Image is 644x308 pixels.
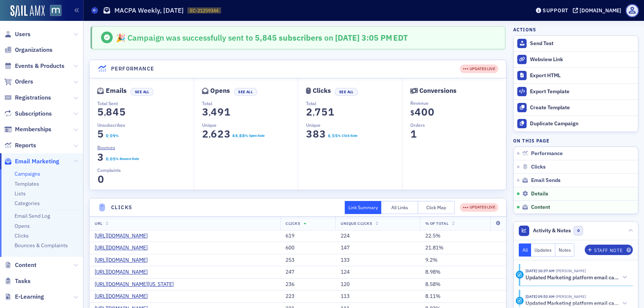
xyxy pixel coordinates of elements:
[108,134,110,139] span: .
[112,132,116,139] span: 9
[530,72,634,79] div: Export HTML
[460,203,498,212] div: UPDATES LIVE
[116,156,139,161] div: % Bounce Rate
[530,104,634,111] div: Create Template
[555,268,586,273] span: Katie Foo
[460,65,498,73] div: UPDATES LIVE
[531,164,546,170] span: Clicks
[222,106,232,119] span: 1
[15,78,33,86] span: Orders
[95,281,179,288] a: [URL][DOMAIN_NAME][US_STATE]
[531,150,563,157] span: Performance
[4,141,36,150] a: Reports
[202,100,298,107] p: Total
[15,125,51,133] span: Memberships
[418,201,455,214] button: Click Map
[95,257,153,264] a: [URL][DOMAIN_NAME]
[4,62,64,70] a: Events & Products
[555,243,575,257] button: Notes
[525,300,628,308] button: Updated Marketing platform email campaign: MACPA Weekly, [DATE]
[519,243,531,257] button: All
[304,128,315,141] span: 3
[530,120,634,127] div: Duplicate Campaign
[341,233,414,239] div: 224
[96,128,106,141] span: 5
[234,132,238,139] span: 4
[202,108,231,116] section: 3,491
[514,116,638,132] button: Duplicate Campaign
[95,293,153,300] a: [URL][DOMAIN_NAME]
[209,108,211,118] span: ,
[111,204,132,211] h4: Clicks
[96,106,106,119] span: 5
[95,233,153,239] a: [URL][DOMAIN_NAME]
[4,293,44,301] a: E-Learning
[410,130,417,138] section: 1
[116,32,335,43] span: 🎉 Campaign was successfully sent to on
[285,257,330,264] div: 253
[190,7,218,14] span: EC-21259344
[15,277,31,285] span: Tasks
[425,281,501,288] div: 8.58%
[425,269,501,276] div: 8.98%
[97,175,104,183] section: 0
[513,137,638,144] h4: On this page
[4,261,37,269] a: Content
[555,294,586,299] span: Bill Sheridan
[318,128,328,141] span: 3
[516,297,524,305] div: Activity
[111,65,154,73] h4: Performance
[239,132,242,139] span: 8
[525,268,555,273] time: 8/8/2025 10:37 AM
[105,156,116,161] section: 0.05
[594,248,622,252] div: Staff Note
[516,271,524,279] div: Activity
[200,128,210,141] span: 2
[245,133,265,138] div: % Open Rate
[97,130,104,138] section: 5
[514,51,638,67] a: Webview Link
[285,245,330,251] div: 600
[222,128,232,141] span: 3
[114,6,184,15] h1: MACPA Weekly, [DATE]
[4,157,59,166] a: Email Marketing
[531,177,561,184] span: Email Sends
[311,128,321,141] span: 8
[105,132,109,139] span: 0
[15,223,30,229] a: Opens
[425,293,501,300] div: 8.11%
[514,100,638,116] a: Create Template
[313,106,323,119] span: 7
[514,67,638,84] a: Export HTML
[4,78,33,86] a: Orders
[327,132,331,139] span: 6
[306,122,402,128] p: Unique
[15,190,26,197] a: Lists
[425,245,501,251] div: 21.81%
[410,108,435,116] section: $400
[209,106,219,119] span: 4
[531,204,550,211] span: Content
[408,128,419,141] span: 1
[530,88,634,95] div: Export Template
[15,62,64,70] span: Events & Products
[463,66,495,72] div: UPDATES LIVE
[15,242,68,249] a: Bounces & Complaints
[118,106,128,119] span: 5
[419,106,429,119] span: 0
[97,108,126,116] section: 5,845
[15,261,37,269] span: Content
[15,94,51,102] span: Registrations
[97,144,121,151] a: Bounces
[50,5,61,16] img: SailAMX
[580,7,621,14] div: [DOMAIN_NAME]
[341,245,414,251] div: 147
[108,157,110,162] span: .
[234,88,257,96] button: See All
[15,213,50,219] a: Email Send Log
[112,155,116,162] span: 5
[362,32,392,43] span: 3:05 PM
[15,232,29,239] a: Clicks
[109,132,113,139] span: 0
[514,36,638,51] button: Send Test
